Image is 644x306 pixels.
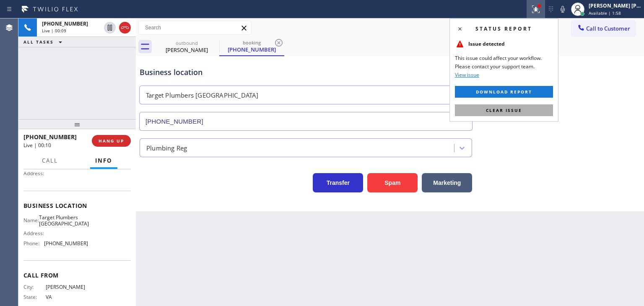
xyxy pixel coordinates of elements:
[367,173,418,192] button: Spam
[42,20,88,27] span: [PHONE_NUMBER]
[589,10,621,16] span: Available | 1:58
[23,294,46,300] span: State:
[586,25,630,32] span: Call to Customer
[23,142,51,149] span: Live | 00:10
[92,135,131,147] button: HANG UP
[557,3,569,15] button: Mute
[23,39,54,45] span: ALL TASKS
[422,173,472,192] button: Marketing
[95,157,112,164] span: Info
[18,37,70,47] button: ALL TASKS
[23,217,39,223] span: Name:
[313,173,363,192] button: Transfer
[46,284,88,290] span: [PERSON_NAME]
[155,46,218,54] div: [PERSON_NAME]
[37,153,63,169] button: Call
[571,21,636,36] button: Call to Customer
[23,230,46,236] span: Address:
[146,143,187,153] div: Plumbing Reg
[155,40,218,46] div: outbound
[46,294,88,300] span: VA
[139,112,473,131] input: Phone Number
[104,22,116,34] button: Hold Customer
[39,214,89,227] span: Target Plumbers [GEOGRAPHIC_DATA]
[23,284,46,290] span: City:
[42,157,58,164] span: Call
[44,240,88,246] span: [PHONE_NUMBER]
[119,22,131,34] button: Hang up
[155,37,218,56] div: Andy Gschwind
[23,133,77,141] span: [PHONE_NUMBER]
[140,67,472,78] div: Business location
[42,28,66,34] span: Live | 00:09
[220,39,283,46] div: booking
[23,202,131,210] span: Business location
[139,21,251,34] input: Search
[589,2,641,9] div: [PERSON_NAME] [PERSON_NAME]
[23,170,46,176] span: Address:
[220,46,283,53] div: [PHONE_NUMBER]
[220,37,283,55] div: (276) 873-7659
[23,240,44,246] span: Phone:
[90,153,117,169] button: Info
[23,271,131,279] span: Call From
[99,138,124,144] span: HANG UP
[146,91,259,100] div: Target Plumbers [GEOGRAPHIC_DATA]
